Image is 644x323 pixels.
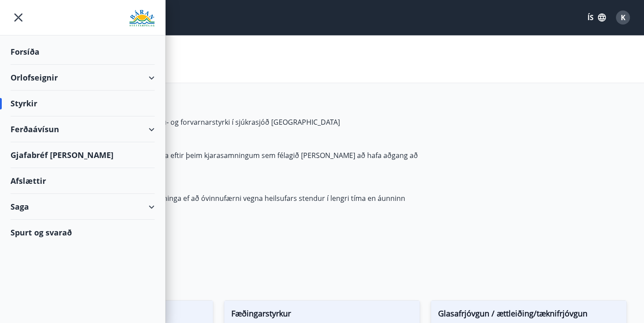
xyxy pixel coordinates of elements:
p: Félagsmenn í Bárunni, stéttarfélagi sem starfa eftir þeim kjarasamningum sem félagið [PERSON_NAME... [17,151,431,170]
div: Gjafabréf [PERSON_NAME] [11,142,155,168]
div: Afslættir [11,168,155,194]
button: menu [11,10,26,25]
span: K [621,13,626,22]
span: Glasafrjóvgun / ættleiðing/tæknifrjóvgun [438,308,619,323]
button: K [612,7,633,28]
button: ÍS [583,10,611,25]
div: Orlofseignir [11,65,155,91]
div: Spurt og svarað [11,220,155,245]
p: Félagsmenn eiga rétt á greiðslu sjúkradagpeninga ef að óvinnufærni vegna heilsufars stendur í len... [17,193,431,213]
div: Ferðaávísun [11,116,155,142]
img: union_logo [129,10,155,27]
p: Félagsmenn [PERSON_NAME] um ýmsa heilsu- og forvarnarstyrki í sjúkrasjóð [GEOGRAPHIC_DATA] [17,117,431,127]
div: Forsíða [11,39,155,65]
div: Saga [11,194,155,220]
div: Styrkir [11,91,155,116]
span: Fæðingarstyrkur [231,308,413,323]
